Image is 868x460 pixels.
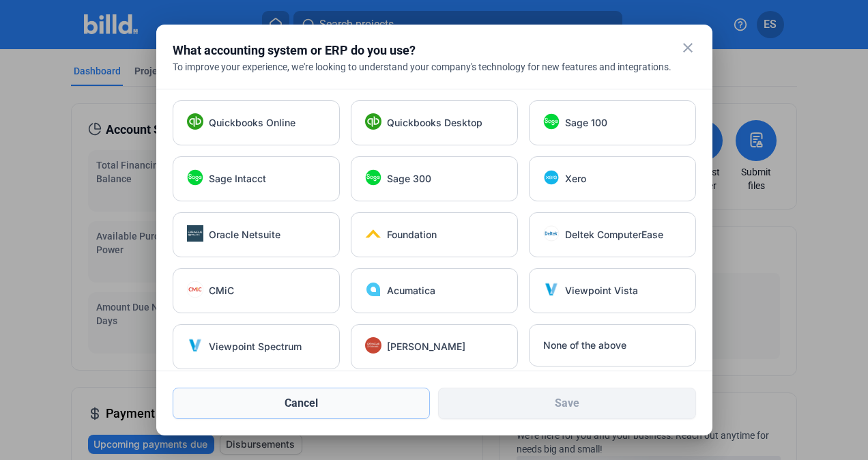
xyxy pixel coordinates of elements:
[565,116,607,130] span: Sage 100
[387,340,465,354] span: [PERSON_NAME]
[680,40,696,56] mat-icon: close
[565,228,663,242] span: Deltek ComputerEase
[209,116,295,130] span: Quickbooks Online
[387,284,435,298] span: Acumatica
[209,284,234,298] span: CMiC
[173,41,662,60] div: What accounting system or ERP do you use?
[173,388,431,419] button: Cancel
[565,172,586,186] span: Xero
[543,339,626,352] span: None of the above
[565,284,638,298] span: Viewpoint Vista
[209,228,280,242] span: Oracle Netsuite
[387,228,437,242] span: Foundation
[209,340,302,354] span: Viewpoint Spectrum
[173,60,696,74] div: To improve your experience, we're looking to understand your company's technology for new feature...
[387,172,431,186] span: Sage 300
[387,116,482,130] span: Quickbooks Desktop
[209,172,266,186] span: Sage Intacct
[438,388,696,419] button: Save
